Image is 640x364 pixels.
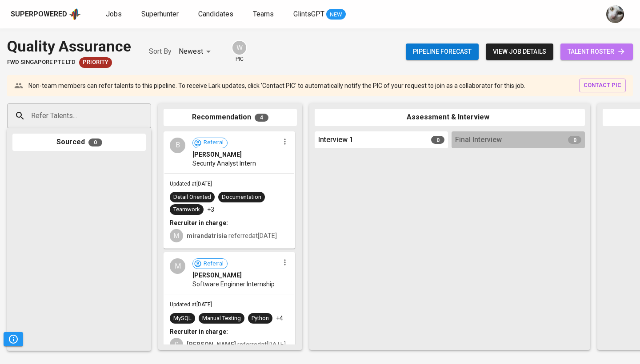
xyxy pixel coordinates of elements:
[293,10,324,18] span: GlintsGPT
[222,193,261,202] div: Documentation
[413,46,472,57] span: Pipeline forecast
[406,44,479,60] button: Pipeline forecast
[493,46,546,57] span: view job details
[202,314,241,323] div: Manual Testing
[568,136,581,144] span: 0
[164,109,297,126] div: Recommendation
[252,314,269,323] div: Python
[187,341,286,348] span: referred at [DATE]
[255,114,268,122] span: 4
[28,81,525,90] p: Non-team members can refer talents to this pipeline. To receive Lark updates, click 'Contact PIC'...
[106,9,124,20] a: Jobs
[12,134,146,151] div: Sourced
[486,44,553,60] button: view job details
[187,232,227,239] b: mirandatrisia
[253,9,276,20] a: Teams
[326,10,346,19] span: NEW
[568,46,626,57] span: talent roster
[318,135,353,145] span: Interview 1
[315,109,585,126] div: Assessment & Interview
[232,40,247,63] div: pic
[187,232,277,239] span: referred at [DATE]
[173,193,211,202] div: Detail Oriented
[431,136,444,144] span: 0
[200,138,227,147] span: Referral
[192,159,256,168] span: Security Analyst Intern
[198,9,235,20] a: Candidates
[455,135,502,145] span: Final Interview
[88,138,102,146] span: 0
[170,229,183,242] div: M
[232,40,247,55] div: W
[79,57,112,68] div: New Job received from Demand Team
[149,46,172,57] p: Sort By
[7,36,131,57] div: Quality Assurance
[173,206,200,214] div: Teamwork
[293,9,346,20] a: GlintsGPT NEW
[207,205,214,214] p: +3
[11,9,67,20] div: Superpowered
[200,260,227,268] span: Referral
[106,10,122,18] span: Jobs
[170,219,228,226] b: Recruiter in charge:
[192,271,242,280] span: [PERSON_NAME]
[170,328,228,335] b: Recruiter in charge:
[79,58,112,67] span: Priority
[7,58,76,67] span: FWD Singapore Pte Ltd
[170,301,212,308] span: Updated at [DATE]
[141,10,179,18] span: Superhunter
[146,115,148,117] button: Open
[276,314,283,323] p: +4
[170,338,183,351] div: G
[170,138,185,153] div: B
[192,150,242,159] span: [PERSON_NAME]
[141,9,180,20] a: Superhunter
[187,341,236,348] b: [PERSON_NAME]
[170,258,185,274] div: M
[11,8,81,21] a: Superpoweredapp logo
[198,10,233,18] span: Candidates
[173,314,192,323] div: MySQL
[69,8,81,21] img: app logo
[179,46,203,57] p: Newest
[606,5,624,23] img: tharisa.rizky@glints.com
[560,44,633,60] a: talent roster
[179,44,214,60] div: Newest
[584,80,621,91] span: contact pic
[170,181,212,187] span: Updated at [DATE]
[579,79,626,92] button: contact pic
[192,280,275,289] span: Software Enginner Internship
[253,10,274,18] span: Teams
[4,332,23,346] button: Pipeline Triggers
